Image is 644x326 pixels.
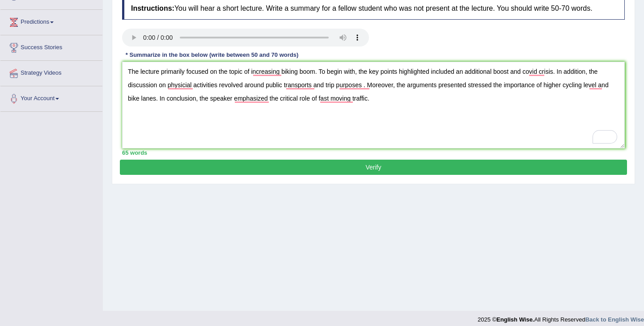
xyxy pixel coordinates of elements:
[122,62,625,148] textarea: To enrich screen reader interactions, please activate Accessibility in Grammarly extension settings
[122,51,302,59] div: * Summarize in the box below (write between 50 and 70 words)
[0,35,102,58] a: Success Stories
[0,86,102,109] a: Your Account
[122,148,625,157] div: 65 words
[0,61,102,83] a: Strategy Videos
[585,316,644,323] a: Back to English Wise
[131,4,174,12] b: Instructions:
[0,10,102,32] a: Predictions
[120,160,627,175] button: Verify
[478,311,644,324] div: 2025 © All Rights Reserved
[496,316,534,323] strong: English Wise.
